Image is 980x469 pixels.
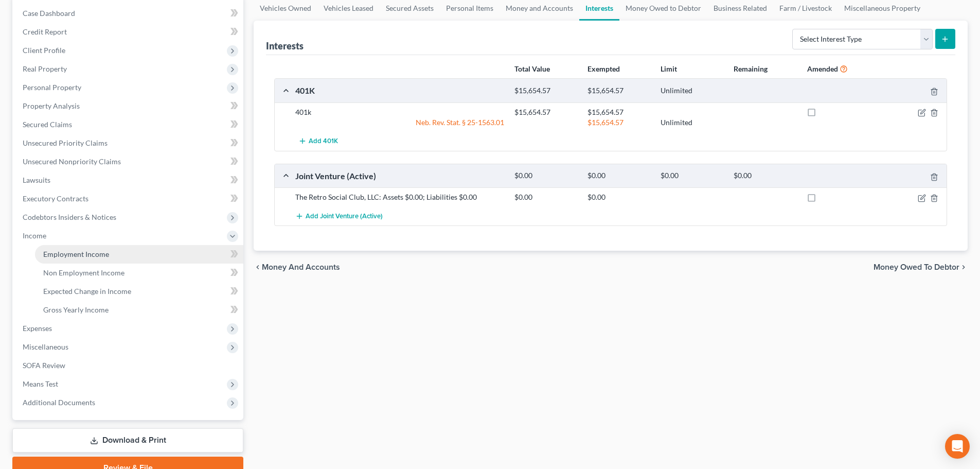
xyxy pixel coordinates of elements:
[807,64,838,73] strong: Amended
[14,97,243,115] a: Property Analysis
[35,282,243,301] a: Expected Change in Income
[254,263,262,271] i: chevron_left
[43,305,109,314] span: Gross Yearly Income
[734,64,768,73] strong: Remaining
[290,170,509,181] div: Joint Venture (Active)
[290,192,509,202] div: The Retro Social Club, LLC: Assets $0.00; Liabilities $0.00
[509,107,582,117] div: $15,654.57
[306,212,383,220] span: Add Joint Venture (Active)
[661,64,677,73] strong: Limit
[14,134,243,152] a: Unsecured Priority Claims
[290,117,509,128] div: Neb. Rev. Stat. § 25-1563.01
[655,171,728,181] div: $0.00
[262,263,340,271] span: Money and Accounts
[959,263,968,271] i: chevron_right
[23,342,68,351] span: Miscellaneous
[23,9,75,18] span: Case Dashboard
[874,263,968,271] button: Money Owed to Debtor chevron_right
[23,231,46,240] span: Income
[655,86,728,96] div: Unlimited
[582,171,655,181] div: $0.00
[23,83,81,92] span: Personal Property
[290,107,509,117] div: 401k
[23,379,58,388] span: Means Test
[23,176,50,184] span: Lawsuits
[509,171,582,181] div: $0.00
[23,324,52,333] span: Expenses
[14,152,243,171] a: Unsecured Nonpriority Claims
[295,206,383,225] button: Add Joint Venture (Active)
[582,107,655,117] div: $15,654.57
[582,86,655,96] div: $15,654.57
[23,101,80,110] span: Property Analysis
[23,361,65,370] span: SOFA Review
[14,4,243,23] a: Case Dashboard
[35,264,243,282] a: Non Employment Income
[514,64,550,73] strong: Total Value
[14,171,243,189] a: Lawsuits
[23,27,67,36] span: Credit Report
[43,268,124,277] span: Non Employment Income
[582,117,655,128] div: $15,654.57
[23,157,121,166] span: Unsecured Nonpriority Claims
[509,192,582,202] div: $0.00
[309,137,338,146] span: Add 401K
[14,356,243,375] a: SOFA Review
[266,40,304,52] div: Interests
[945,434,970,459] div: Open Intercom Messenger
[14,189,243,208] a: Executory Contracts
[12,428,243,453] a: Download & Print
[23,64,67,73] span: Real Property
[874,263,959,271] span: Money Owed to Debtor
[587,64,620,73] strong: Exempted
[655,117,728,128] div: Unlimited
[35,245,243,264] a: Employment Income
[290,85,509,96] div: 401K
[35,301,243,319] a: Gross Yearly Income
[509,86,582,96] div: $15,654.57
[14,23,243,41] a: Credit Report
[23,120,72,129] span: Secured Claims
[14,115,243,134] a: Secured Claims
[295,132,341,151] button: Add 401K
[582,192,655,202] div: $0.00
[728,171,801,181] div: $0.00
[23,398,95,407] span: Additional Documents
[43,287,131,296] span: Expected Change in Income
[23,213,116,221] span: Codebtors Insiders & Notices
[23,138,108,147] span: Unsecured Priority Claims
[23,46,65,55] span: Client Profile
[254,263,340,271] button: chevron_left Money and Accounts
[23,194,88,203] span: Executory Contracts
[43,250,109,258] span: Employment Income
